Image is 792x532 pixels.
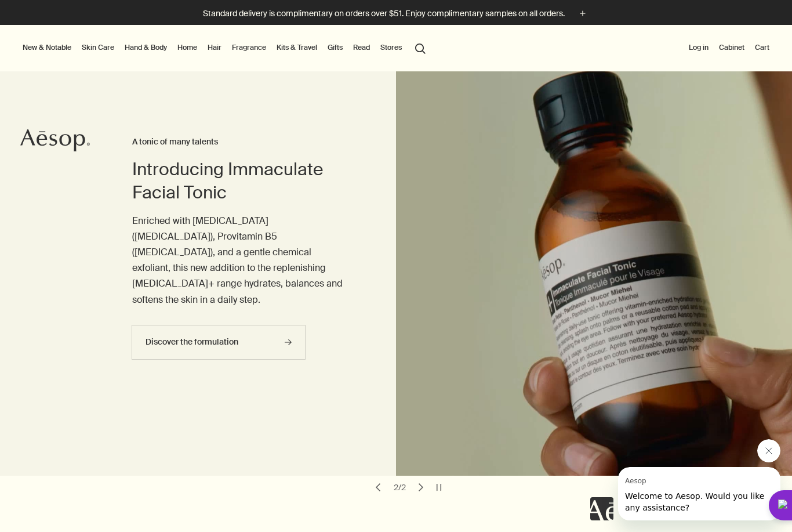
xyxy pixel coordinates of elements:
[378,41,404,55] button: Stores
[20,129,90,155] a: Aesop
[175,41,199,55] a: Home
[132,213,350,307] p: Enriched with [MEDICAL_DATA] ([MEDICAL_DATA]), Provitamin B5 ([MEDICAL_DATA]), and a gentle chemi...
[410,37,431,59] button: Open search
[370,479,386,495] button: previous slide
[132,135,350,149] h3: A tonic of many talents
[122,41,169,55] a: Hand & Body
[132,325,306,360] a: Discover the formulation
[325,41,345,55] a: Gifts
[132,158,350,204] h2: Introducing Immaculate Facial Tonic
[590,439,780,520] div: Aesop says "Welcome to Aesop. Would you like any assistance?". Open messaging window to continue ...
[590,497,613,520] iframe: no content
[20,129,90,152] svg: Aesop
[618,467,780,520] iframe: Message from Aesop
[351,41,372,55] a: Read
[203,8,565,20] p: Standard delivery is complimentary on orders over $51. Enjoy complimentary samples on all orders.
[20,41,74,55] button: New & Notable
[391,482,408,493] div: 2 / 2
[431,479,447,495] button: pause
[717,41,747,55] a: Cabinet
[413,479,429,495] button: next slide
[757,439,780,462] iframe: Close message from Aesop
[205,41,224,55] a: Hair
[274,41,319,55] a: Kits & Travel
[753,41,772,55] button: Cart
[686,25,772,71] nav: supplementary
[203,7,589,20] button: Standard delivery is complimentary on orders over $51. Enjoy complimentary samples on all orders.
[20,25,431,71] nav: primary
[686,41,711,55] button: Log in
[79,41,117,55] a: Skin Care
[230,41,268,55] a: Fragrance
